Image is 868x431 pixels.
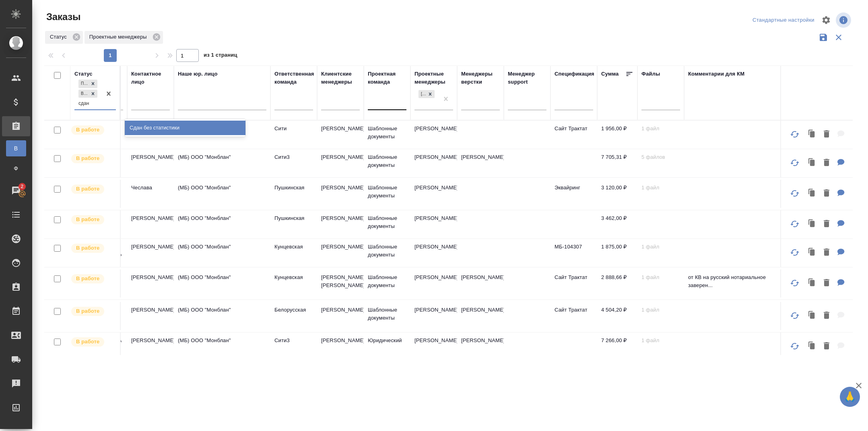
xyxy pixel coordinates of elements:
p: [PERSON_NAME] [461,273,500,281]
td: Сайт Трактат [550,121,597,149]
button: Обновить [785,273,804,293]
div: Выставляет ПМ после принятия заказа от КМа [70,125,116,135]
td: (МБ) ООО "Монблан" [174,210,270,238]
button: Клонировать [804,308,820,324]
td: [PERSON_NAME] [317,239,364,267]
span: из 1 страниц [204,50,237,62]
div: Сумма [601,70,619,78]
p: Проектные менеджеры [89,33,150,41]
p: В работе [76,215,99,224]
button: Обновить [785,125,804,144]
button: Клонировать [804,244,820,261]
td: [PERSON_NAME] [410,332,457,361]
a: Ф [6,160,26,177]
td: [PERSON_NAME] [127,210,174,238]
button: Удалить [820,155,833,171]
td: [PERSON_NAME] [317,180,364,208]
td: Кунцевская [270,269,317,298]
td: [PERSON_NAME] [127,332,174,361]
button: 🙏 [840,387,860,407]
div: Статус [45,31,83,44]
button: Клонировать [804,185,820,202]
div: Комментарии для КМ [688,70,744,78]
span: В [10,144,22,152]
button: Клонировать [804,275,820,291]
div: Контактное лицо [131,70,170,86]
td: [PERSON_NAME] [317,210,364,238]
td: Пушкинская [270,210,317,238]
button: Удалить [820,185,833,202]
button: Обновить [785,214,804,234]
button: Клонировать [804,126,820,143]
td: [PERSON_NAME] [410,149,457,177]
div: Сдан без статистики [125,121,245,135]
td: [PERSON_NAME] [317,149,364,177]
td: 2 888,66 ₽ [597,269,637,298]
p: В работе [76,154,99,162]
td: [PERSON_NAME] [127,149,174,177]
button: Сохранить фильтры [816,30,831,45]
td: [PERSON_NAME] [317,332,364,361]
div: В работе [78,90,89,98]
button: Клонировать [804,216,820,232]
div: Спецификация [555,70,594,78]
span: Заказы [44,10,80,23]
button: Удалить [820,308,833,324]
td: Кунцевская [270,239,317,267]
button: Удалить [820,216,833,232]
div: Проектные менеджеры [85,31,163,44]
button: Обновить [785,184,804,203]
td: МБ-104307 [550,239,597,267]
p: 1 файл [641,337,680,345]
div: Выставляет ПМ после принятия заказа от КМа [70,337,116,347]
td: (МБ) ООО "Монблан" [174,269,270,298]
td: [PERSON_NAME] [317,302,364,330]
p: Статус [50,33,70,41]
td: 4 504,20 ₽ [597,302,637,330]
td: [PERSON_NAME] [127,239,174,267]
p: В работе [76,275,99,283]
button: Удалить [820,126,833,143]
td: Сайт Трактат [550,302,597,330]
div: Статус [74,70,93,78]
button: Удалить [820,275,833,291]
div: Тарабановская Анастасия [418,89,435,99]
div: Проектная команда [368,70,406,86]
td: [PERSON_NAME] [410,210,457,238]
div: Менеджер support [508,70,546,86]
div: Подтвержден [78,80,89,88]
a: 2 [2,181,30,201]
p: В работе [76,244,99,252]
div: Выставляет ПМ после принятия заказа от КМа [70,214,116,225]
button: Сбросить фильтры [831,30,846,45]
span: Ф [10,164,22,172]
button: Обновить [785,153,804,172]
td: Эквайринг [550,180,597,208]
p: В работе [76,307,99,315]
td: Шаблонные документы [364,149,410,177]
a: В [6,140,26,156]
td: (МБ) ООО "Монблан" [174,239,270,267]
td: [PERSON_NAME] [410,180,457,208]
span: Настроить таблицу [816,10,836,30]
td: Шаблонные документы [364,302,410,330]
td: [PERSON_NAME] [317,121,364,149]
td: (МБ) ООО "Монблан" [174,180,270,208]
div: Менеджеры верстки [461,70,500,86]
td: Шаблонные документы [364,210,410,238]
button: Для КМ: от КВ на русский нотариальное заверение в течение этой недели + курьерская доставка перев... [833,275,849,291]
td: Юридический [364,332,410,361]
button: Обновить [785,306,804,325]
div: Выставляет ПМ после принятия заказа от КМа [70,273,116,284]
td: Шаблонные документы [364,180,410,208]
td: 1 956,00 ₽ [597,121,637,149]
td: [PERSON_NAME] [127,269,174,298]
p: от КВ на русский нотариальное заверен... [688,273,777,289]
td: Пушкинская [270,180,317,208]
td: Шаблонные документы [364,239,410,267]
td: 1 875,00 ₽ [597,239,637,267]
div: Подтвержден, В работе [78,79,98,89]
p: В работе [76,338,99,346]
button: Обновить [785,243,804,262]
td: (МБ) ООО "Монблан" [174,149,270,177]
